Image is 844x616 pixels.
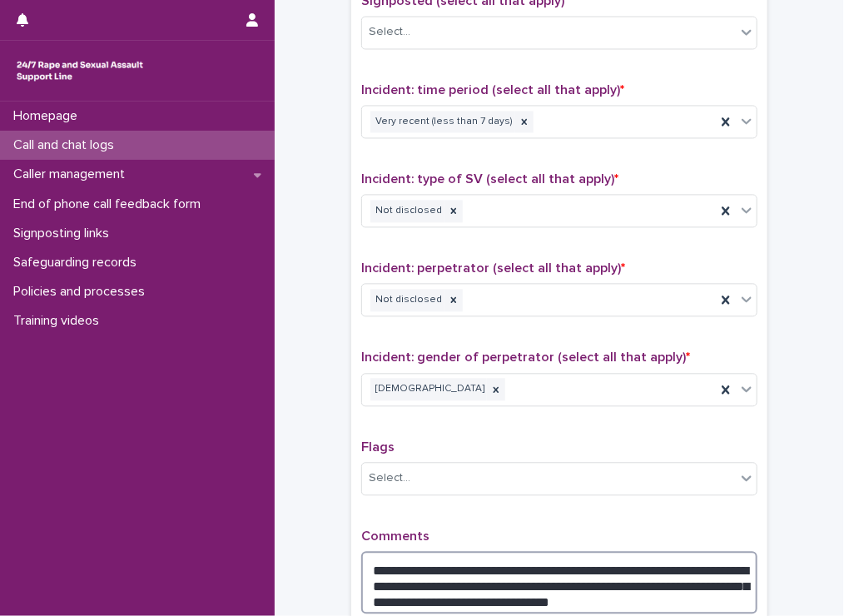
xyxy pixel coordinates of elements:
span: Incident: time period (select all that apply) [361,83,624,97]
span: Incident: type of SV (select all that apply) [361,172,618,186]
p: Caller management [7,166,138,182]
p: Safeguarding records [7,255,150,271]
div: Not disclosed [370,200,444,222]
span: Flags [361,440,395,454]
p: Signposting links [7,226,122,241]
span: Comments [361,529,429,543]
p: End of phone call feedback form [7,196,214,212]
div: Not disclosed [370,289,444,311]
div: Very recent (less than 7 days) [370,111,515,133]
img: rhQMoQhaT3yELyF149Cw [13,54,146,87]
p: Call and chat logs [7,137,127,153]
div: Select... [369,23,410,41]
p: Training videos [7,313,112,329]
span: Incident: perpetrator (select all that apply) [361,261,625,275]
p: Policies and processes [7,284,158,300]
div: [DEMOGRAPHIC_DATA] [370,378,487,400]
div: Select... [369,469,410,487]
span: Incident: gender of perpetrator (select all that apply) [361,350,690,364]
p: Homepage [7,108,91,124]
